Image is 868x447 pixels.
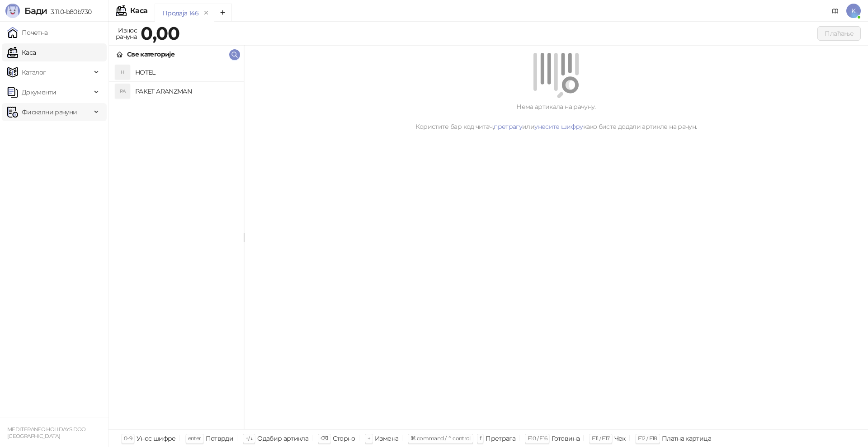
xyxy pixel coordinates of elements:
a: Документација [828,4,843,18]
span: ⌘ command / ⌃ control [410,435,471,442]
div: grid [109,63,244,429]
small: MEDITERANEO HOLIDAYS DOO [GEOGRAPHIC_DATA] [7,426,86,439]
span: Каталог [22,63,46,81]
a: претрагу [494,122,522,131]
a: Каса [7,43,36,61]
div: Чек [614,433,626,444]
span: + [368,435,370,442]
div: H [115,65,130,80]
span: ⌫ [321,435,328,442]
div: Унос шифре [137,433,176,444]
strong: 0,00 [141,22,179,44]
button: Плаћање [817,26,861,41]
div: Све категорије [127,49,175,59]
div: Претрага [486,433,515,444]
div: Нема артикала на рачуну. Користите бар код читач, или како бисте додали артикле на рачун. [255,102,857,132]
div: Потврди [206,433,234,444]
div: Измена [375,433,398,444]
div: Износ рачуна [114,24,139,42]
div: Сторно [333,433,355,444]
img: Logo [5,4,20,18]
div: PA [115,84,130,99]
button: Add tab [214,4,232,22]
span: Бади [24,5,47,16]
div: Готовина [552,433,580,444]
div: Продаја 146 [162,8,198,18]
a: Почетна [7,24,48,42]
span: enter [188,435,201,442]
span: f [480,435,481,442]
div: Одабир артикла [257,433,308,444]
span: ↑/↓ [245,435,253,442]
span: Документи [22,83,56,101]
span: F10 / F16 [528,435,547,442]
h4: HOTEL [135,65,236,80]
span: F12 / F18 [638,435,657,442]
h4: PAKET ARANZMAN [135,84,236,99]
span: 0-9 [124,435,132,442]
span: Фискални рачуни [22,103,77,121]
div: Каса [130,7,147,14]
a: унесите шифру [534,122,583,131]
div: Платна картица [662,433,711,444]
button: remove [200,9,212,17]
span: K [846,4,861,18]
span: F11 / F17 [592,435,609,442]
span: 3.11.0-b80b730 [47,8,91,16]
